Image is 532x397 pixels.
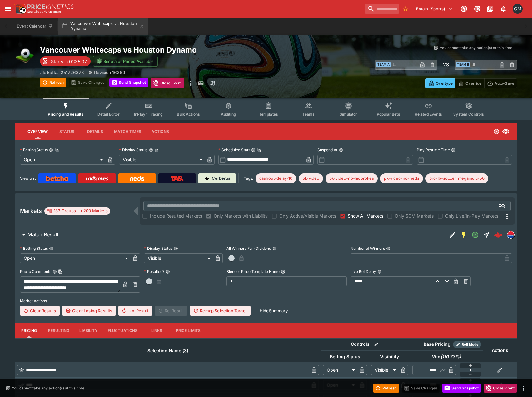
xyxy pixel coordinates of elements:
button: HideSummary [256,306,291,316]
svg: Open [471,231,479,239]
button: Copy To Clipboard [257,148,261,152]
button: Suspend At [339,148,343,152]
span: pro-lb-soccer_megamulti-50 [425,175,488,182]
button: Display StatusCopy To Clipboard [149,148,153,152]
button: Fluctuations [103,323,143,338]
div: Event type filters [43,98,489,120]
p: Number of Winners [351,246,385,251]
div: Betting Target: cerberus [299,173,323,183]
span: Pricing and Results [48,112,83,117]
img: PriceKinetics Logo [14,3,26,15]
button: Event Calendar [13,18,57,35]
button: Open [470,229,481,240]
button: Copy To Clipboard [58,269,62,274]
div: Betting Target: cerberus [380,173,423,183]
img: Neds [130,176,144,181]
button: Vancouver Whitecaps vs Houston Dynamo [58,18,148,35]
th: Actions [483,338,517,362]
div: Visible [144,253,213,263]
button: more [520,384,527,392]
button: Display Status [174,246,178,251]
label: Tags: [244,173,253,183]
p: Live Bet Delay [351,269,376,274]
p: Overtype [436,80,453,87]
button: Betting Status [49,246,53,251]
div: lclkafka [507,231,515,239]
span: Team A [376,62,391,67]
a: 43676d95-5243-4730-8b9f-619e8fbdfe4c [492,229,505,241]
p: Blender Price Template Name [226,269,280,274]
div: Betting Target: cerberus [425,173,488,183]
button: Match Times [109,124,146,139]
p: Starts in 01:35:07 [51,58,87,65]
div: Open [323,365,357,375]
button: Details [81,124,109,139]
button: Edit Detail [447,229,458,240]
button: Overview [22,124,53,139]
p: You cannot take any action(s) at this time. [440,45,513,51]
button: Close Event [151,78,184,88]
button: Open [497,200,508,212]
span: Team B [456,62,470,67]
div: 43676d95-5243-4730-8b9f-619e8fbdfe4c [494,230,503,239]
p: Play Resume Time [417,147,450,153]
button: Send Snapshot [442,384,481,393]
span: Popular Bets [377,112,400,117]
span: cashout-delay-10 [256,175,296,182]
p: Suspend At [317,147,337,153]
button: Simulator Prices Available [93,56,158,67]
button: All Winners Full-Dividend [272,246,277,251]
img: logo-cerberus--red.svg [494,230,503,239]
span: Selection Name (3) [141,347,195,354]
button: Match Result [15,229,447,241]
span: Roll Mode [459,342,481,347]
button: SGM Enabled [458,229,470,240]
button: Cameron Matheson [511,2,525,16]
span: pk-video [299,175,323,182]
button: Live Bet Delay [377,269,382,274]
button: Actions [146,124,174,139]
button: Resulted? [166,269,170,274]
p: Display Status [144,246,172,251]
div: Betting Target: cerberus [256,173,296,183]
span: Show All Markets [348,213,383,219]
img: Ladbrokes [86,176,108,181]
p: Cerberus [212,175,230,182]
button: Notifications [498,3,509,14]
span: Include Resulted Markets [150,213,202,219]
th: Controls [321,338,410,350]
button: Status [53,124,81,139]
label: Market Actions [20,296,512,306]
img: TabNZ [171,176,184,181]
button: Liability [74,323,102,338]
img: Cerberus [204,176,209,181]
p: You cannot take any action(s) at this time. [12,385,85,391]
p: Public Comments [20,269,51,274]
button: Links [143,323,171,338]
span: Betting Status [323,353,367,360]
h6: - VS - [440,61,452,68]
img: Betcha [46,176,68,181]
button: Public CommentsCopy To Clipboard [52,269,57,274]
div: Show/hide Price Roll mode configuration. [453,341,481,348]
p: Revision 16269 [94,69,125,76]
p: Resulted? [144,269,164,274]
button: Copy To Clipboard [154,148,159,152]
img: PriceKinetics [27,4,74,9]
svg: Open [493,128,500,135]
button: Resulting [43,323,74,338]
div: Visible [119,155,204,165]
span: Only Active/Visible Markets [279,213,336,219]
button: Blender Price Template Name [281,269,285,274]
button: more [186,78,194,88]
button: Refresh [373,384,399,393]
button: Betting StatusCopy To Clipboard [49,148,53,152]
span: Bulk Actions [177,112,200,117]
button: Close Event [484,384,517,393]
p: Display Status [119,147,147,153]
button: Play Resume Time [451,148,455,152]
span: Related Events [415,112,442,117]
div: Visible [371,365,398,375]
button: Send Snapshot [109,78,148,87]
label: View on : [20,173,36,183]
